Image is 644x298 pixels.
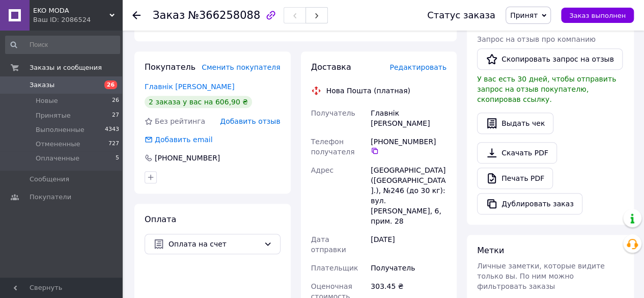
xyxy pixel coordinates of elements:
a: Печать PDF [477,168,553,189]
span: Добавить отзыв [220,117,280,125]
span: У вас есть 30 дней, чтобы отправить запрос на отзыв покупателю, скопировав ссылку. [477,75,616,103]
span: Плательщик [311,264,358,272]
span: Доставка [311,62,351,72]
span: №366258088 [188,9,260,21]
div: Получатель [369,259,449,277]
span: Заказы [30,80,54,90]
span: 727 [108,140,119,149]
div: [PHONE_NUMBER] [154,153,221,163]
span: Оплаченные [36,154,79,163]
span: Новые [36,96,58,105]
input: Поиск [5,36,120,54]
span: Заказ выполнен [569,12,626,19]
button: Дублировать заказ [477,193,582,214]
span: Сообщения [30,175,69,184]
div: Ваш ID: 2086524 [33,15,122,24]
a: Скачать PDF [477,142,557,164]
div: Добавить email [144,134,214,145]
span: EKO MODA [33,6,109,15]
span: Оплата [145,214,176,224]
span: Запрос на отзыв про компанию [477,35,596,43]
span: Покупатель [145,62,195,72]
span: 26 [104,80,117,89]
span: Личные заметки, которые видите только вы. По ним можно фильтровать заказы [477,262,605,290]
span: Получатель [311,109,355,117]
span: Телефон получателя [311,138,355,156]
span: Редактировать [389,63,446,71]
span: Без рейтинга [155,117,205,125]
div: Нова Пошта (платная) [324,86,413,96]
span: Выполненные [36,125,85,134]
span: 27 [112,111,119,120]
div: 2 заказа у вас на 606,90 ₴ [145,96,252,108]
span: Отмененные [36,140,80,149]
span: 4343 [105,125,119,134]
span: 5 [116,154,119,163]
div: Добавить email [154,134,214,145]
button: Заказ выполнен [561,8,634,23]
a: Главнік [PERSON_NAME] [145,83,235,91]
div: [PHONE_NUMBER] [371,137,446,155]
span: Принят [510,11,538,19]
span: Заказы и сообщения [30,63,102,72]
div: Главнік [PERSON_NAME] [369,104,449,132]
span: Дата отправки [311,235,346,254]
span: Покупатели [30,193,71,202]
div: [GEOGRAPHIC_DATA] ([GEOGRAPHIC_DATA].), №246 (до 30 кг): вул. [PERSON_NAME], 6, прим. 28 [369,161,449,230]
button: Выдать чек [477,113,553,134]
div: [DATE] [369,230,449,259]
span: Принятые [36,111,71,120]
div: Вернуться назад [132,10,141,20]
span: Адрес [311,166,333,174]
div: Статус заказа [427,10,495,20]
button: Скопировать запрос на отзыв [477,48,623,70]
span: Оплата на счет [169,238,260,250]
span: Метки [477,246,504,255]
span: Сменить покупателя [202,63,280,71]
span: 26 [112,96,119,105]
span: Заказ [153,9,185,21]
